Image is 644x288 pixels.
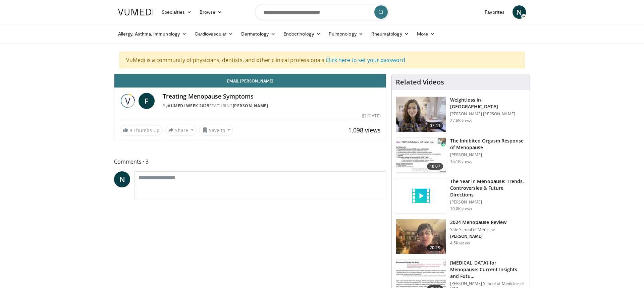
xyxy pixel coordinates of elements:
a: Email [PERSON_NAME] [114,74,386,88]
img: Vumedi Week 2025 [120,93,136,109]
a: Cardiovascular [191,27,237,41]
p: 4.5K views [450,240,470,246]
a: N [513,5,526,19]
p: 16.1K views [450,159,472,164]
span: 20:29 [427,244,443,251]
div: VuMedi is a community of physicians, dentists, and other clinical professionals. [119,52,525,68]
img: 283c0f17-5e2d-42ba-a87c-168d447cdba4.150x105_q85_crop-smart_upscale.jpg [396,138,446,173]
p: [PERSON_NAME] [450,234,506,239]
span: 1,098 views [348,126,381,134]
h3: The Inhibited Orgasm Response of Menopause [450,137,526,151]
h3: 2024 Menopause Review [450,219,506,226]
div: [DATE] [362,113,380,119]
a: The Year in Menopause: Trends, Controversies & Future Directions [PERSON_NAME] 10.0K views [396,178,526,214]
h4: Treating Menopause Symptoms [163,93,381,100]
button: Save to [199,125,233,135]
a: Vumedi Week 2025 [168,103,209,109]
a: 07:41 Weightloss in [GEOGRAPHIC_DATA] [PERSON_NAME] [PERSON_NAME] 27.6K views [396,97,526,132]
h4: Related Videos [396,78,444,86]
span: 9 [129,127,132,133]
h3: Weightloss in [GEOGRAPHIC_DATA] [450,97,526,110]
a: Specialties [158,5,196,19]
p: 27.6K views [450,118,472,123]
p: Yale School of Medicine [450,227,506,232]
a: 18:07 The Inhibited Orgasm Response of Menopause [PERSON_NAME] 16.1K views [396,137,526,173]
a: 20:29 2024 Menopause Review Yale School of Medicine [PERSON_NAME] 4.5K views [396,219,526,254]
a: Dermatology [237,27,279,41]
a: Browse [196,5,226,19]
h3: The Year in Menopause: Trends, Controversies & Future Directions [450,178,526,198]
a: Allergy, Asthma, Immunology [114,27,191,41]
a: [PERSON_NAME] [233,103,268,109]
img: VuMedi Logo [118,9,154,15]
img: video_placeholder_short.svg [396,178,446,213]
div: By FEATURING [163,103,381,109]
input: Search topics, interventions [255,4,389,20]
p: [PERSON_NAME] [PERSON_NAME] [450,111,526,117]
a: Click here to set your password [326,56,405,64]
p: [PERSON_NAME] [450,199,526,205]
button: Share [165,125,197,135]
a: N [114,171,130,187]
span: Comments 3 [114,157,386,166]
img: 692f135d-47bd-4f7e-b54d-786d036e68d3.150x105_q85_crop-smart_upscale.jpg [396,219,446,254]
a: Endocrinology [279,27,325,41]
a: Rheumatology [367,27,413,41]
span: 07:41 [427,122,443,129]
p: [PERSON_NAME] [450,152,526,158]
a: Pulmonology [325,27,367,41]
h3: [MEDICAL_DATA] for Menopause: Current Insights and Futu… [450,260,526,280]
a: F [139,93,155,109]
a: More [413,27,439,41]
p: 10.0K views [450,206,472,212]
span: 18:07 [427,163,443,170]
a: 9 Thumbs Up [120,125,163,135]
img: 9983fed1-7565-45be-8934-aef1103ce6e2.150x105_q85_crop-smart_upscale.jpg [396,97,446,132]
a: Favorites [481,5,508,19]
